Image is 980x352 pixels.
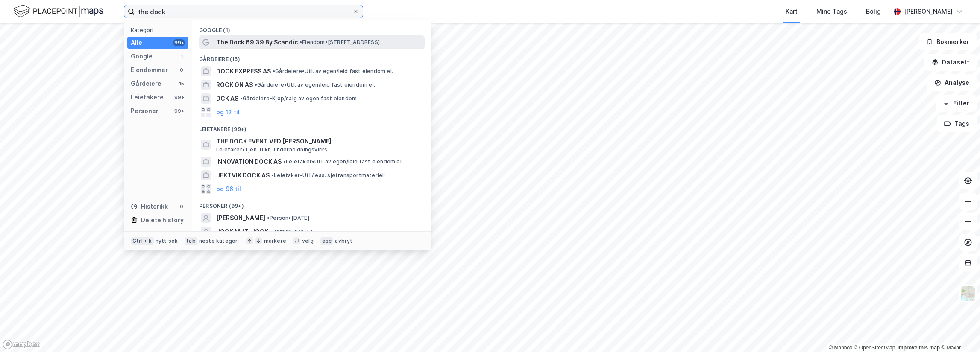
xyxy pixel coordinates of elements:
iframe: Chat Widget [937,311,980,352]
span: Gårdeiere • Utl. av egen/leid fast eiendom el. [273,68,393,75]
span: Gårdeiere • Kjøp/salg av egen fast eiendom [240,95,357,102]
div: Google (1) [192,20,431,35]
button: Bokmerker [919,33,977,50]
div: [PERSON_NAME] [904,6,953,17]
button: Analyse [927,74,977,91]
span: Leietaker • Tjen. tilkn. underholdningsvirks. [216,146,329,153]
div: Alle [131,38,142,48]
img: logo.f888ab2527a4732fd821a326f86c7f29.svg [14,4,103,19]
span: • [267,215,270,221]
div: Kart [786,6,798,17]
div: markere [264,238,286,244]
div: Mine Tags [816,6,847,17]
span: ROCK ON AS [216,80,253,90]
div: Gårdeiere [131,79,161,89]
span: Gårdeiere • Utl. av egen/leid fast eiendom el. [255,81,375,88]
div: nytt søk [156,238,178,244]
div: 0 [178,203,185,210]
div: Kontrollprogram for chat [937,311,980,352]
span: DCK AS [216,93,238,104]
a: Mapbox [829,345,852,351]
div: Gårdeiere (15) [192,49,431,64]
a: OpenStreetMap [854,345,895,351]
div: neste kategori [199,238,239,244]
img: Z [960,285,976,302]
button: Tags [937,115,977,132]
div: Kategori [131,27,188,33]
button: Filter [936,95,977,112]
a: Mapbox homepage [3,340,40,349]
div: esc [320,237,334,245]
span: The Dock 69 39 By Scandic [216,37,298,47]
button: Datasett [924,54,977,71]
span: Leietaker • Utl./leas. sjøtransportmateriell [271,172,385,179]
div: Delete history [141,215,184,225]
div: Ctrl + k [131,237,154,245]
div: Personer (99+) [192,196,431,211]
div: Leietakere (99+) [192,119,431,134]
span: • [255,81,257,88]
span: • [271,172,274,178]
span: Leietaker • Utl. av egen/leid fast eiendom el. [283,158,403,165]
div: 99+ [173,108,185,114]
span: • [283,158,286,165]
span: Person • [DATE] [267,215,309,221]
div: Personer [131,106,158,116]
div: 99+ [173,94,185,101]
div: Historikk [131,201,168,212]
span: JOCK MUT-JOCK [216,227,268,237]
div: Google [131,51,153,61]
div: tab [185,237,197,245]
div: avbryt [335,238,352,244]
span: • [240,95,243,102]
span: • [299,39,302,45]
span: JEKTVIK DOCK AS [216,170,270,180]
span: • [273,68,275,74]
span: INNOVATION DOCK AS [216,157,282,167]
span: • [270,228,273,235]
span: Eiendom • [STREET_ADDRESS] [299,39,380,46]
div: Leietakere [131,92,164,102]
div: 99+ [173,39,185,46]
button: og 12 til [216,107,240,117]
span: [PERSON_NAME] [216,213,265,223]
div: velg [302,238,314,244]
div: 15 [178,80,185,87]
span: THE DOCK EVENT VED [PERSON_NAME] [216,136,421,146]
div: Bolig [866,6,881,17]
a: Improve this map [898,345,940,351]
div: Eiendommer [131,65,168,75]
button: og 96 til [216,184,241,194]
span: Person • [DATE] [270,228,312,235]
div: 1 [178,53,185,60]
span: DOCK EXPRESS AS [216,66,271,76]
div: 0 [178,67,185,73]
input: Søk på adresse, matrikkel, gårdeiere, leietakere eller personer [135,5,352,18]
